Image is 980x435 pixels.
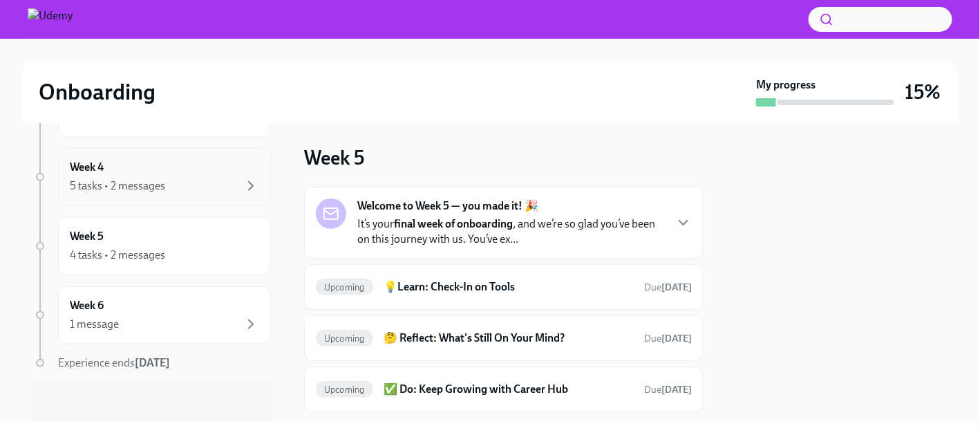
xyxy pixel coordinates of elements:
[70,248,165,263] div: 4 tasks • 2 messages
[644,384,692,396] span: Due
[384,279,633,295] h6: 💡Learn: Check-In on Tools
[28,8,73,30] img: Udemy
[33,148,271,206] a: Week 45 tasks • 2 messages
[316,282,373,293] span: Upcoming
[70,298,104,313] h6: Week 6
[135,356,170,369] strong: [DATE]
[70,229,104,244] h6: Week 5
[384,382,633,397] h6: ✅ Do: Keep Growing with Career Hub
[316,276,692,298] a: Upcoming💡Learn: Check-In on ToolsDue[DATE]
[70,317,119,332] div: 1 message
[644,333,692,344] span: Due
[756,77,816,93] strong: My progress
[58,356,170,369] span: Experience ends
[304,145,364,170] h3: Week 5
[316,333,373,344] span: Upcoming
[661,281,692,293] strong: [DATE]
[33,217,271,275] a: Week 54 tasks • 2 messages
[644,332,692,345] span: September 27th, 2025 11:00
[644,281,692,294] span: September 27th, 2025 11:00
[357,198,538,214] strong: Welcome to Week 5 — you made it! 🎉
[905,80,941,104] h3: 15%
[644,383,692,396] span: September 27th, 2025 11:00
[357,216,664,247] p: It’s your , and we’re so glad you’ve been on this journey with us. You’ve ex...
[316,378,692,400] a: Upcoming✅ Do: Keep Growing with Career HubDue[DATE]
[661,384,692,396] strong: [DATE]
[33,286,271,344] a: Week 61 message
[384,331,633,346] h6: 🤔 Reflect: What's Still On Your Mind?
[394,217,513,230] strong: final week of onboarding
[70,178,165,194] div: 5 tasks • 2 messages
[316,385,373,395] span: Upcoming
[70,160,104,175] h6: Week 4
[316,327,692,349] a: Upcoming🤔 Reflect: What's Still On Your Mind?Due[DATE]
[661,333,692,344] strong: [DATE]
[39,78,156,106] h2: Onboarding
[644,281,692,293] span: Due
